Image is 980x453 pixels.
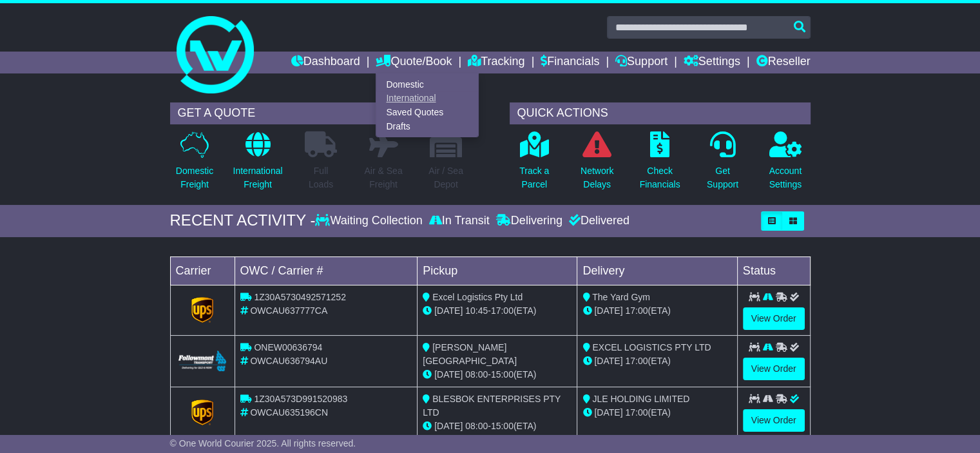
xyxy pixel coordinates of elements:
[519,131,550,198] a: Track aParcel
[254,342,322,352] span: ONEW00636794
[315,214,425,228] div: Waiting Collection
[170,102,471,124] div: GET A QUOTE
[493,214,566,228] div: Delivering
[519,164,549,191] p: Track a Parcel
[191,400,213,425] img: GetCarrierServiceLogo
[232,131,283,198] a: InternationalFreight
[592,342,711,352] span: EXCEL LOGISTICS PTY LTD
[250,305,327,316] span: OWCAU637777CA
[566,214,629,228] div: Delivered
[541,52,599,73] a: Financials
[594,305,622,316] span: [DATE]
[756,52,810,73] a: Reseller
[170,211,316,230] div: RECENT ACTIVITY -
[640,164,680,191] p: Check Financials
[465,421,488,431] span: 08:00
[291,52,360,73] a: Dashboard
[376,52,452,73] a: Quote/Book
[235,256,418,285] td: OWC / Carrier #
[706,131,739,198] a: GetSupport
[376,77,478,92] a: Domestic
[465,369,488,380] span: 08:00
[465,305,488,316] span: 10:45
[254,292,345,302] span: 1Z30A5730492571252
[743,307,805,330] a: View Order
[428,164,463,191] p: Air / Sea Depot
[250,356,327,366] span: OWCAU636794AU
[491,305,514,316] span: 17:00
[423,342,517,366] span: [PERSON_NAME] [GEOGRAPHIC_DATA]
[175,131,214,198] a: DomesticFreight
[743,409,805,432] a: View Order
[510,102,811,124] div: QUICK ACTIONS
[743,358,805,380] a: View Order
[170,256,235,285] td: Carrier
[707,164,738,191] p: Get Support
[423,368,572,381] div: - (ETA)
[592,394,689,404] span: JLE HOLDING LIMITED
[426,214,493,228] div: In Transit
[178,351,227,372] img: Followmont_Transport.png
[250,407,328,418] span: OWCAU635196CN
[176,164,213,191] p: Domestic Freight
[376,106,478,120] a: Saved Quotes
[254,394,347,404] span: 1Z30A573D991520983
[580,131,614,198] a: NetworkDelays
[468,52,524,73] a: Tracking
[170,438,356,448] span: © One World Courier 2025. All rights reserved.
[625,407,648,418] span: 17:00
[684,52,740,73] a: Settings
[432,292,523,302] span: Excel Logistics Pty Ltd
[594,407,622,418] span: [DATE]
[423,304,572,318] div: - (ETA)
[737,256,810,285] td: Status
[592,292,650,302] span: The Yard Gym
[582,406,731,419] div: (ETA)
[418,256,577,285] td: Pickup
[625,305,648,316] span: 17:00
[582,304,731,318] div: (ETA)
[582,354,731,368] div: (ETA)
[577,256,737,285] td: Delivery
[233,164,282,191] p: International Freight
[376,92,478,106] a: International
[376,119,478,133] a: Drafts
[423,394,561,418] span: BLESBOK ENTERPRISES PTY LTD
[376,73,479,137] div: Quote/Book
[491,369,514,380] span: 15:00
[305,164,337,191] p: Full Loads
[434,369,463,380] span: [DATE]
[769,164,802,191] p: Account Settings
[581,164,613,191] p: Network Delays
[491,421,514,431] span: 15:00
[769,131,803,198] a: AccountSettings
[625,356,648,366] span: 17:00
[434,421,463,431] span: [DATE]
[364,164,402,191] p: Air & Sea Freight
[434,305,463,316] span: [DATE]
[191,297,213,323] img: GetCarrierServiceLogo
[594,356,622,366] span: [DATE]
[423,419,572,433] div: - (ETA)
[639,131,681,198] a: CheckFinancials
[615,52,668,73] a: Support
